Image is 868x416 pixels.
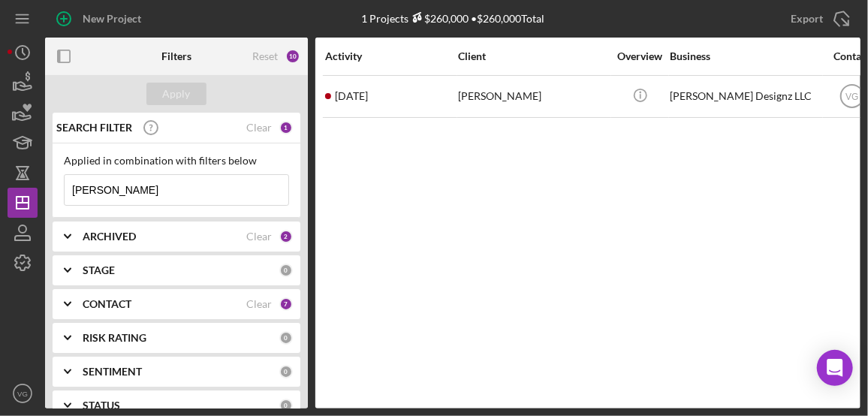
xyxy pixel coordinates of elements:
[252,50,278,62] div: Reset
[279,365,293,378] div: 0
[83,399,120,411] b: STATUS
[161,50,191,62] b: Filters
[279,331,293,345] div: 0
[791,4,823,34] div: Export
[458,50,608,62] div: Client
[845,92,858,102] text: VG
[83,4,141,34] div: New Project
[163,83,191,105] div: Apply
[17,390,28,398] text: VG
[45,4,156,34] button: New Project
[279,297,293,311] div: 7
[279,121,293,134] div: 1
[361,12,544,25] div: 1 Projects • $260,000 Total
[279,399,293,412] div: 0
[279,230,293,243] div: 2
[408,12,469,25] div: $260,000
[64,155,289,167] div: Applied in combination with filters below
[83,264,115,276] b: STAGE
[246,231,272,243] div: Clear
[458,77,608,116] div: [PERSON_NAME]
[670,77,820,116] div: [PERSON_NAME] Designz LLC
[670,50,820,62] div: Business
[817,350,853,386] div: Open Intercom Messenger
[325,50,457,62] div: Activity
[8,378,38,408] button: VG
[56,122,132,134] b: SEARCH FILTER
[612,50,668,62] div: Overview
[246,298,272,310] div: Clear
[285,49,300,64] div: 10
[83,231,136,243] b: ARCHIVED
[83,332,146,344] b: RISK RATING
[776,4,860,34] button: Export
[83,366,142,378] b: SENTIMENT
[146,83,206,105] button: Apply
[335,90,368,102] time: 2025-06-30 22:23
[83,298,131,310] b: CONTACT
[246,122,272,134] div: Clear
[279,264,293,277] div: 0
